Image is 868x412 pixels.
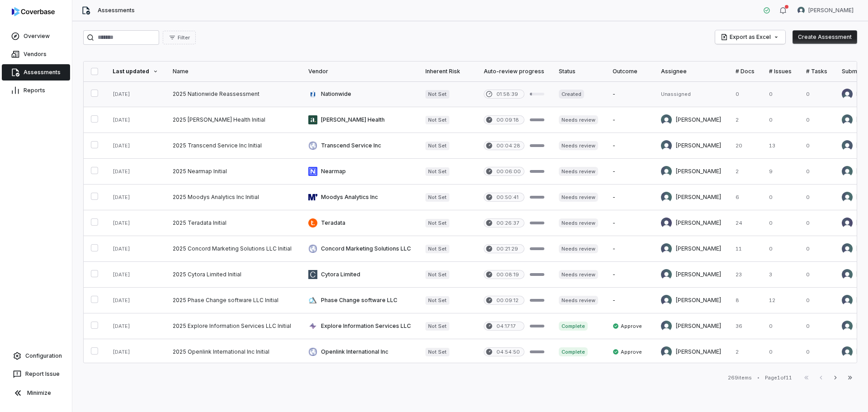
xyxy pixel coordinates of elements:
span: Filter [178,34,190,41]
button: Minimize [4,384,68,402]
div: Name [173,68,294,75]
img: Sean Wozniak avatar [661,346,672,357]
img: Sean Wozniak avatar [842,321,853,331]
div: Status [559,68,598,75]
td: - [605,262,654,288]
img: Melanie Lorent avatar [661,140,672,151]
img: REKHA KOTHANDARAMAN avatar [842,295,853,306]
div: # Tasks [806,68,827,75]
img: Nic Weilbacher avatar [797,7,805,14]
img: Brittany Durbin avatar [842,114,853,125]
div: 269 items [728,374,752,381]
img: Brittany Durbin avatar [661,114,672,125]
div: • [757,374,759,381]
div: Outcome [613,68,646,75]
img: REKHA KOTHANDARAMAN avatar [661,295,672,306]
td: - [605,288,654,313]
div: Page 1 of 11 [765,374,792,381]
span: Assessments [98,7,135,14]
div: Inherent Risk [425,68,469,75]
img: REKHA KOTHANDARAMAN avatar [842,243,853,254]
img: Sean Wozniak avatar [661,192,672,203]
button: Create Assessment [793,30,857,44]
a: Vendors [2,46,70,62]
div: # Docs [736,68,755,75]
a: Reports [2,82,70,99]
a: Assessments [2,64,70,81]
img: Kourtney Shields avatar [842,218,853,228]
button: Filter [163,31,196,44]
div: Last updated [113,68,158,75]
td: - [605,185,654,210]
td: - [605,210,654,236]
img: Sean Wozniak avatar [842,346,853,357]
img: Kourtney Shields avatar [661,218,672,228]
div: Auto-review progress [484,68,544,75]
button: Report Issue [4,366,68,382]
button: Export as Excel [715,30,785,44]
span: [PERSON_NAME] [808,7,854,14]
img: Sean Wozniak avatar [842,166,853,177]
div: # Issues [769,68,792,75]
div: Assignee [661,68,721,75]
td: - [605,236,654,262]
img: REKHA KOTHANDARAMAN avatar [661,243,672,254]
td: - [605,81,654,107]
td: - [605,107,654,133]
button: Nic Weilbacher avatar[PERSON_NAME] [792,4,859,17]
td: - [605,159,654,185]
img: Sean Wozniak avatar [661,166,672,177]
img: logo-D7KZi-bG.svg [12,7,55,16]
img: REKHA KOTHANDARAMAN avatar [661,269,672,280]
a: Configuration [4,348,68,364]
td: - [605,133,654,159]
a: Overview [2,28,70,44]
img: Sean Wozniak avatar [661,321,672,331]
img: Sean Wozniak avatar [842,192,853,203]
div: Vendor [308,68,411,75]
img: Melanie Lorent avatar [842,140,853,151]
img: REKHA KOTHANDARAMAN avatar [842,269,853,280]
img: Nationwide Admin avatar [842,89,853,99]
